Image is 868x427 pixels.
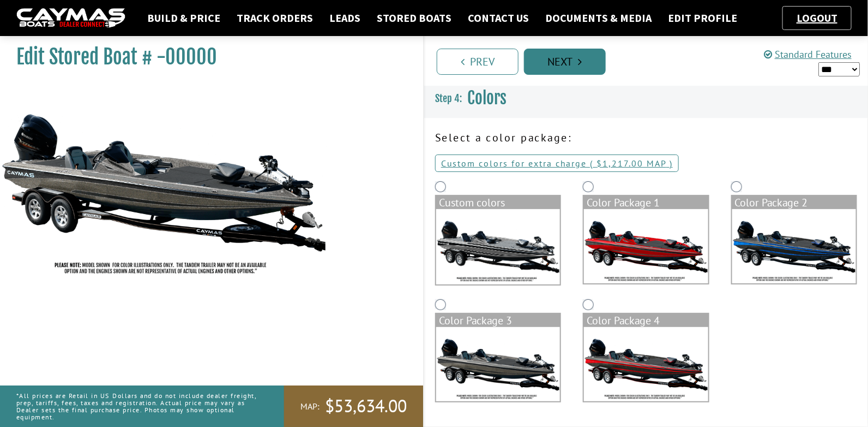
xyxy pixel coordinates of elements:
a: Logout [791,11,843,25]
img: color_package_275.png [584,327,708,401]
div: Color Package 1 [584,196,708,209]
a: Build & Price [142,11,226,25]
span: MAP: [300,401,320,412]
h3: Colors [424,78,868,118]
img: color_package_274.png [436,327,560,401]
span: $53,634.00 [325,395,407,418]
span: $1,217.00 MAP [596,158,666,169]
p: *All prices are Retail in US Dollars and do not include dealer freight, prep, tariffs, fees, taxe... [16,387,260,426]
img: color_package_272.png [584,209,708,283]
a: Standard Features [764,48,852,61]
img: cx18-Base-Layer.png [436,209,560,284]
ul: Pagination [434,47,868,75]
a: MAP:$53,634.00 [284,386,423,427]
a: Edit Profile [662,11,743,25]
p: Select a color package: [435,129,857,146]
div: Color Package 3 [436,314,560,327]
a: Prev [437,49,519,75]
div: Color Package 2 [732,196,856,209]
img: color_package_273.png [732,209,856,283]
a: Next [524,49,606,75]
a: Track Orders [231,11,318,25]
div: Color Package 4 [584,314,708,327]
div: Custom colors [436,196,560,209]
a: Custom colors for extra charge ( $1,217.00 MAP ) [435,155,679,172]
h1: Edit Stored Boat # -00000 [16,45,396,69]
a: Contact Us [462,11,534,25]
img: caymas-dealer-connect-2ed40d3bc7270c1d8d7ffb4b79bf05adc795679939227970def78ec6f6c03838.gif [16,8,125,28]
a: Leads [324,11,366,25]
a: Stored Boats [371,11,457,25]
a: Documents & Media [540,11,657,25]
